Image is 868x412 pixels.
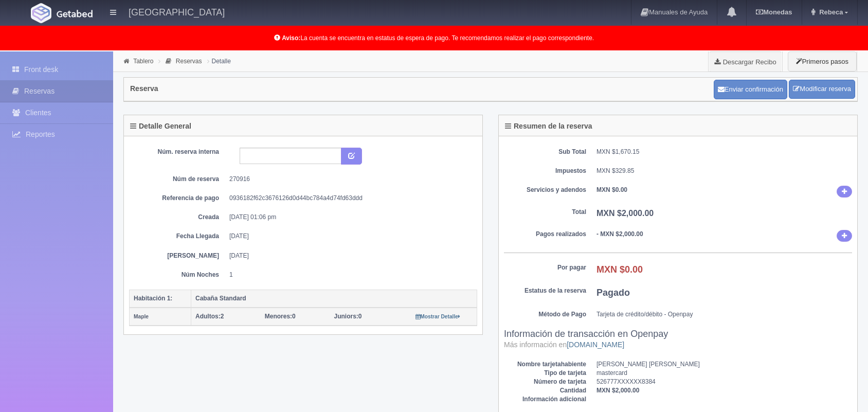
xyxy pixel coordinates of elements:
dt: Número de tarjeta [504,378,586,386]
b: MXN $0.00 [596,186,627,193]
span: Rebeca [817,8,843,16]
h4: Reserva [130,85,158,93]
dt: Estatus de la reserva [504,286,586,295]
span: 0 [265,313,296,320]
dd: 270916 [229,175,469,184]
h3: Información de transacción en Openpay [504,329,852,350]
button: Primeros pasos [788,51,857,71]
dd: 0936182f62c3676126d0d44bc784a4d74fd63ddd [229,194,469,203]
dt: Núm. reserva interna [137,148,219,156]
dt: Método de Pago [504,310,586,319]
dt: Información adicional [504,395,586,404]
a: Reservas [176,58,202,65]
dt: Referencia de pago [137,194,219,203]
img: Getabed [31,3,51,23]
dt: Cantidad [504,386,586,395]
a: Modificar reserva [789,80,855,99]
dd: [DATE] [229,232,469,241]
b: MXN $0.00 [596,264,643,275]
dt: [PERSON_NAME] [137,252,219,260]
dd: [DATE] 01:06 pm [229,213,469,222]
dd: Tarjeta de crédito/débito - Openpay [596,310,852,319]
dt: Nombre tarjetahabiente [504,360,586,369]
span: 2 [195,313,224,320]
button: Enviar confirmación [714,80,787,99]
dd: MXN $1,670.15 [596,148,852,156]
strong: Adultos: [195,313,221,320]
b: Monedas [756,8,792,16]
th: Cabaña Standard [191,290,477,308]
img: Getabed [57,10,93,17]
dt: Servicios y adendos [504,186,586,194]
a: Mostrar Detalle [415,313,460,320]
dd: 1 [229,271,469,279]
b: MXN $2,000.00 [596,387,639,394]
dt: Fecha Llegada [137,232,219,241]
dd: 526777XXXXXX8384 [596,378,852,386]
dt: Por pagar [504,263,586,272]
small: Maple [134,314,149,319]
a: [DOMAIN_NAME] [567,341,624,349]
b: MXN $2,000.00 [596,209,654,218]
strong: Menores: [265,313,292,320]
dt: Tipo de tarjeta [504,369,586,378]
h4: Resumen de la reserva [505,122,592,130]
li: Detalle [205,56,233,66]
h4: [GEOGRAPHIC_DATA] [129,5,225,18]
b: Habitación 1: [134,295,172,302]
small: Más información en [504,341,624,349]
dt: Sub Total [504,148,586,156]
dt: Total [504,208,586,217]
small: Mostrar Detalle [415,314,460,319]
b: Pagado [596,288,630,298]
dt: Pagos realizados [504,230,586,239]
dd: mastercard [596,369,852,378]
strong: Juniors: [334,313,358,320]
dd: [DATE] [229,252,469,260]
b: - MXN $2,000.00 [596,230,643,238]
dt: Núm Noches [137,271,219,279]
dt: Impuestos [504,167,586,175]
span: 0 [334,313,362,320]
a: Descargar Recibo [709,51,782,72]
h4: Detalle General [130,122,191,130]
dd: [PERSON_NAME] [PERSON_NAME] [596,360,852,369]
b: Aviso: [282,34,300,42]
dt: Creada [137,213,219,222]
a: Tablero [133,58,153,65]
dd: MXN $329.85 [596,167,852,175]
dt: Núm de reserva [137,175,219,184]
